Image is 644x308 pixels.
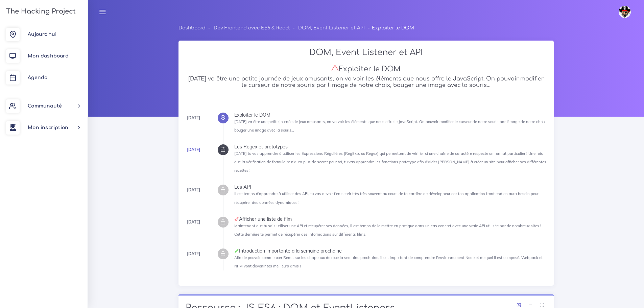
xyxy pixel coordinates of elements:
small: [DATE] tu vas apprendre à utiliser les Expressions Régulières (RegExp, ou Regex) qui permettent d... [234,151,546,173]
span: Aujourd'hui [28,32,56,37]
a: [DATE] [187,147,200,152]
div: [DATE] [187,218,200,226]
small: Maintenant que tu sais utiliser une API et récupérer ses données, il est temps de le mettre en pr... [234,223,541,237]
a: DOM, Event Listener et API [298,25,365,30]
div: Exploiter le DOM [234,113,547,117]
h2: DOM, Event Listener et API [186,48,547,57]
h3: The Hacking Project [4,8,76,15]
div: Les Regex et prototypes [234,144,547,149]
span: Communauté [28,103,62,109]
span: Mon inscription [28,125,68,130]
span: Mon dashboard [28,53,69,58]
div: [DATE] [187,114,200,122]
small: Afin de pouvoir commencer React sur les chapeaux de roue la semaine prochaine, il est important d... [234,255,543,268]
a: Dashboard [178,25,206,30]
h3: Exploiter le DOM [186,65,547,73]
i: Attention : nous n'avons pas encore reçu ton projet aujourd'hui. N'oublie pas de le soumettre en ... [331,65,338,72]
li: Exploiter le DOM [365,24,414,32]
h5: [DATE] va être une petite journée de jeux amusants, on va voir les éléments que nous offre le Jav... [186,76,547,89]
i: Corrections cette journée là [234,248,239,253]
small: [DATE] va être une petite journée de jeux amusants, on va voir les éléments que nous offre le Jav... [234,119,547,133]
small: Il est temps d'apprendre à utiliser des API, tu vas devoir t'en servir très très souvent au cours... [234,191,539,205]
div: Afficher une liste de film [234,217,547,221]
img: avatar [619,6,631,18]
div: [DATE] [187,250,200,258]
a: Dev Frontend avec ES6 & React [214,25,290,30]
span: Agenda [28,75,47,80]
div: [DATE] [187,186,200,194]
div: Introduction importante a la semaine prochaine [234,248,547,253]
i: Projet à rendre ce jour-là [234,217,239,221]
div: Les API [234,185,547,189]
